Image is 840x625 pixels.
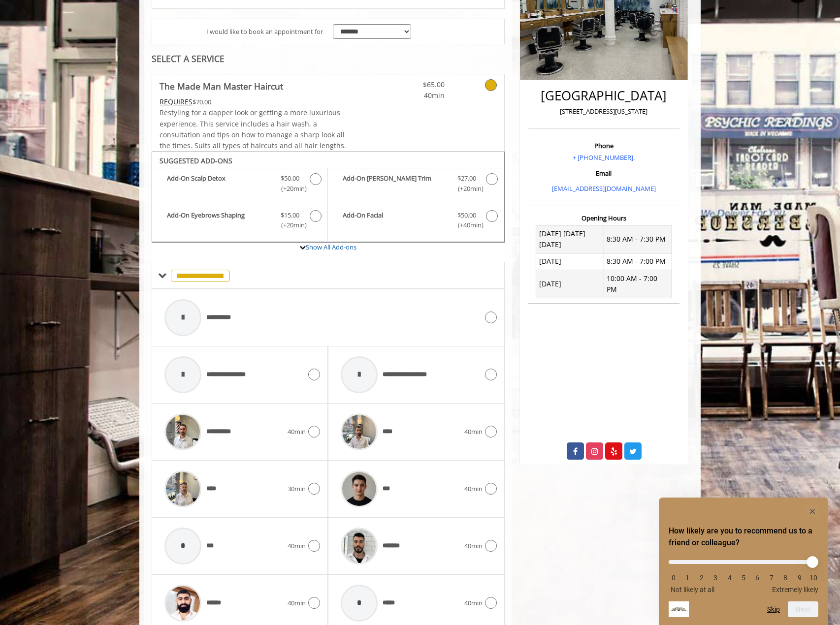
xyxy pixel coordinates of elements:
li: 4 [725,574,735,582]
b: Add-On Scalp Detox [167,173,271,194]
h2: How likely are you to recommend us to a friend or colleague? Select an option from 0 to 10, with ... [669,525,818,549]
span: Restyling for a dapper look or getting a more luxurious experience. This service includes a hair ... [160,108,346,150]
span: (+20min ) [276,184,305,194]
li: 7 [767,574,776,582]
span: $50.00 [457,210,476,220]
b: Add-On [PERSON_NAME] Trim [343,173,447,194]
li: 6 [752,574,762,582]
div: The Made Man Master Haircut Add-onS [152,152,505,243]
label: Add-On Scalp Detox [157,173,323,196]
b: Add-On Eyebrows Shaping [167,210,271,231]
b: Add-On Facial [343,210,447,231]
span: (+40min ) [452,220,481,230]
span: This service needs some Advance to be paid before we block your appointment [160,97,193,106]
label: Add-On Eyebrows Shaping [157,210,323,233]
td: 8:30 AM - 7:30 PM [604,225,672,253]
td: [DATE] [DATE] [DATE] [536,225,604,253]
span: Extremely likely [772,586,818,594]
span: 40min [288,427,306,437]
li: 3 [711,574,720,582]
a: + [PHONE_NUMBER]. [573,153,635,162]
span: 40min [464,598,483,608]
span: $50.00 [281,173,299,184]
td: [DATE] [536,270,604,298]
span: $15.00 [281,210,299,220]
b: SUGGESTED ADD-ONS [160,156,232,165]
li: 5 [739,574,748,582]
p: [STREET_ADDRESS][US_STATE] [531,106,677,117]
span: $27.00 [457,173,476,184]
h2: [GEOGRAPHIC_DATA] [531,89,677,103]
button: Hide survey [807,505,818,517]
a: Show All Add-ons [306,243,356,251]
button: Next question [788,601,818,617]
div: $70.00 [160,96,357,107]
td: 8:30 AM - 7:00 PM [604,253,672,270]
span: (+20min ) [276,220,305,230]
li: 2 [697,574,707,582]
h3: Opening Hours [528,215,679,221]
span: I would like to book an appointment for [206,27,323,37]
span: 40min [464,484,483,494]
h3: Phone [531,142,677,149]
span: 40min [464,427,483,437]
span: (+20min ) [452,184,481,194]
li: 10 [808,574,818,582]
label: Add-On Beard Trim [333,173,499,196]
span: $65.00 [387,79,445,90]
td: [DATE] [536,253,604,270]
li: 9 [795,574,805,582]
div: How likely are you to recommend us to a friend or colleague? Select an option from 0 to 10, with ... [669,553,818,594]
label: Add-On Facial [333,210,499,233]
b: The Made Man Master Haircut [160,79,283,93]
span: 40min [288,598,306,608]
span: 40min [464,541,483,551]
span: 40min [387,90,445,101]
h3: Email [531,170,677,177]
li: 0 [669,574,678,582]
div: SELECT A SERVICE [152,54,505,63]
li: 8 [780,574,790,582]
td: 10:00 AM - 7:00 PM [604,270,672,298]
span: 40min [288,541,306,551]
a: [EMAIL_ADDRESS][DOMAIN_NAME] [552,184,656,193]
li: 1 [682,574,692,582]
button: Skip [767,605,780,613]
span: Not likely at all [671,586,714,594]
div: How likely are you to recommend us to a friend or colleague? Select an option from 0 to 10, with ... [669,505,818,617]
span: 30min [288,484,306,494]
